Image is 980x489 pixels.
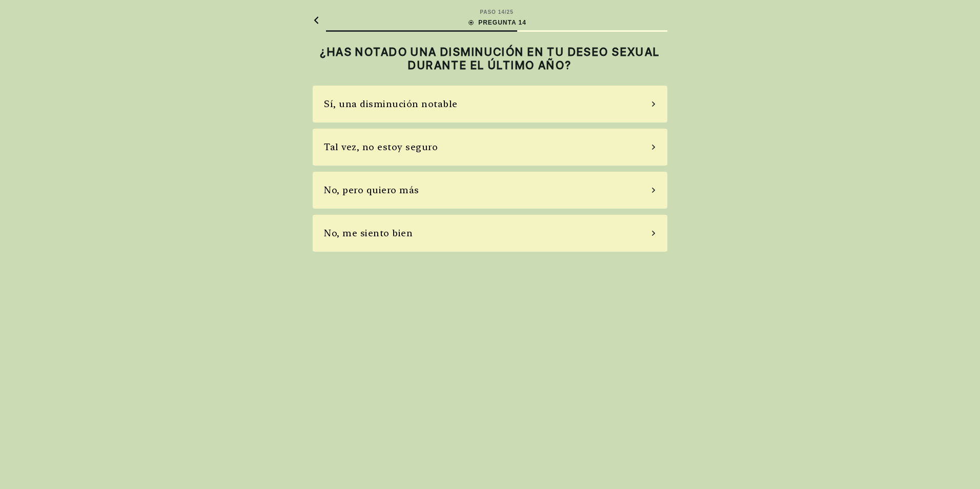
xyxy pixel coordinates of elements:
[324,97,458,111] div: Sí, una disminución notable
[324,140,438,154] div: Tal vez, no estoy seguro
[324,226,413,240] div: No, me siento bien
[467,18,526,27] div: PREGUNTA 14
[313,45,667,72] h2: ¿HAS NOTADO UNA DISMINUCIÓN EN TU DESEO SEXUAL DURANTE EL ÚLTIMO AÑO?
[324,183,419,197] div: No, pero quiero más
[480,8,513,16] div: PASO 14 / 25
